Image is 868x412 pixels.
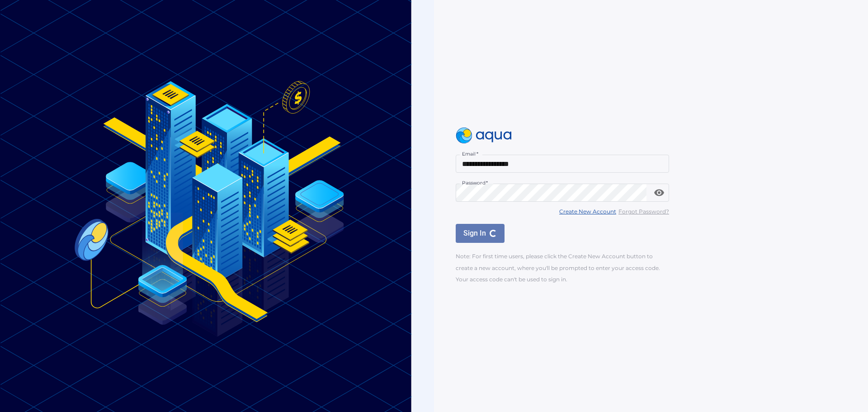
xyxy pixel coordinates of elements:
[456,128,512,144] img: logo
[462,151,478,157] label: Email
[650,184,668,202] button: toggle password visibility
[462,180,488,186] label: Password
[456,253,660,282] span: Note: For first time users, please click the Create New Account button to create a new account, w...
[559,208,616,215] u: Create New Account
[618,208,669,215] u: Forgot Password?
